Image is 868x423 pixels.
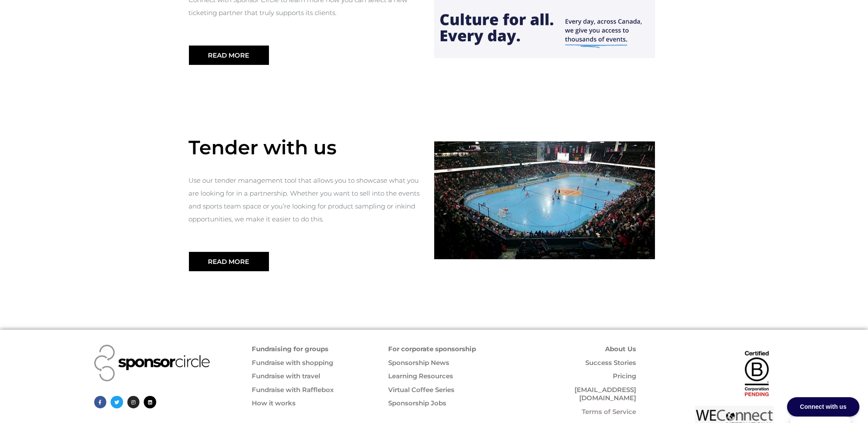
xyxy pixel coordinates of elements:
[388,386,454,394] a: Virtual Coffee Series
[189,252,269,271] a: Read More
[189,136,434,159] h4: Tender with us
[189,174,428,226] p: Use our tender management tool that allows you to showcase what you are looking for in a partners...
[388,399,446,407] a: Sponsorship Jobs
[94,345,210,381] img: Sponsor Circle logo
[208,52,250,58] span: Read More
[388,372,453,380] a: Learning Resources
[388,345,476,353] a: For corporate sponsorship
[252,372,320,380] a: Fundraise with travel
[787,397,859,417] div: Connect with us
[434,141,655,260] img: Lansdscape banner Photo 2
[605,345,636,353] a: About Us
[388,359,449,367] a: Sponsorship News
[582,408,636,416] a: Terms of Service
[252,359,333,367] a: Fundraise with shopping
[252,399,296,407] a: How it works
[575,386,636,402] a: [EMAIL_ADDRESS][DOMAIN_NAME]
[208,258,250,265] span: Read More
[252,345,328,353] a: Fundraising for groups
[252,386,334,394] a: Fundraise with Rafflebox
[189,46,269,65] a: Read More
[613,372,636,380] a: Pricing
[585,359,636,367] a: Success Stories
